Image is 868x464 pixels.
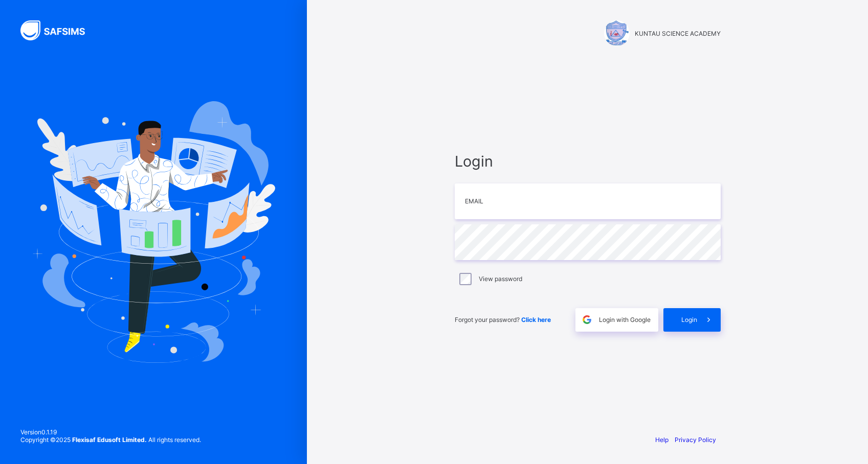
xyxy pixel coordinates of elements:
img: Hero Image [32,101,275,363]
span: Forgot your password? [455,316,551,323]
strong: Flexisaf Edusoft Limited. [72,436,147,444]
a: Privacy Policy [675,436,716,444]
span: Login [681,316,697,323]
img: google.396cfc9801f0270233282035f929180a.svg [581,314,593,326]
span: Login [455,152,721,170]
a: Click here [521,316,551,323]
span: Copyright © 2025 All rights reserved. [20,436,201,444]
label: View password [479,275,522,283]
img: SAFSIMS Logo [20,20,97,40]
span: KUNTAU SCIENCE ACADEMY [635,30,721,37]
span: Version 0.1.19 [20,428,201,436]
span: Login with Google [599,316,651,323]
a: Help [655,436,669,444]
